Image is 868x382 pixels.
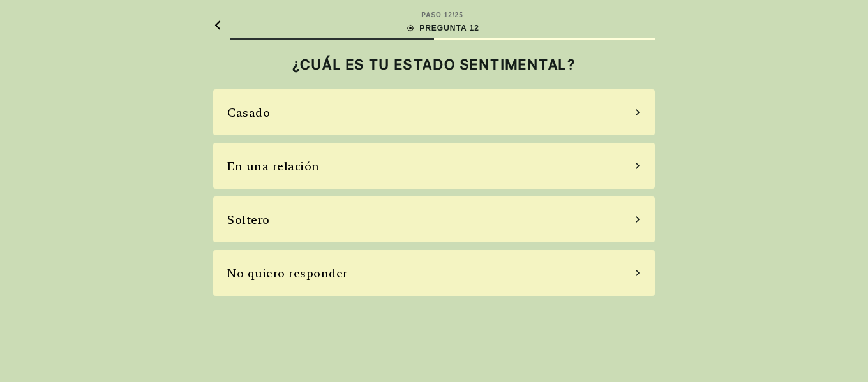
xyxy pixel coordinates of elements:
[405,22,479,34] div: PREGUNTA 12
[421,10,463,20] div: PASO 12 / 25
[227,158,320,175] div: En una relación
[227,265,348,282] div: No quiero responder
[213,56,655,73] h2: ¿CUÁL ES TU ESTADO SENTIMENTAL?
[227,104,270,121] div: Casado
[227,211,270,228] div: Soltero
